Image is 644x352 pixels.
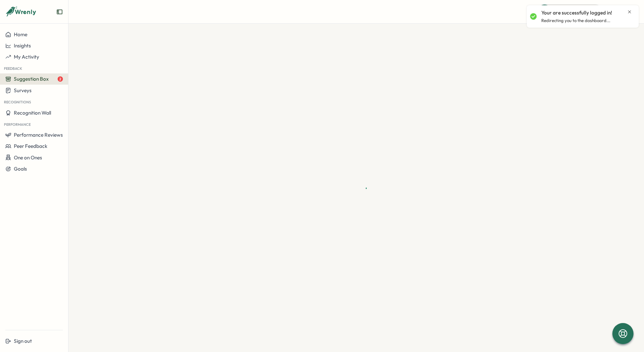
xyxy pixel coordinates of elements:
[14,31,27,38] span: Home
[541,9,612,16] p: Your are successfully logged in!
[14,87,32,94] span: Surveys
[14,143,47,149] span: Peer Feedback
[14,132,63,138] span: Performance Reviews
[627,9,632,14] button: Close notification
[14,42,31,49] span: Insights
[14,154,42,161] span: One on Ones
[14,54,39,60] span: My Activity
[14,110,51,116] span: Recognition Wall
[58,76,63,82] span: 2
[537,4,603,19] button: Quick Actions
[56,9,63,15] button: Expand sidebar
[14,76,49,82] span: Suggestion Box
[541,18,610,24] p: Redirecting you to the dashboard...
[14,338,32,344] span: Sign out
[14,166,27,172] span: Goals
